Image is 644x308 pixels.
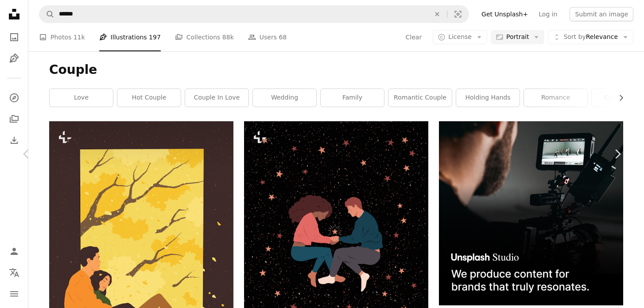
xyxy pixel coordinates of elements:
[279,32,287,42] span: 68
[50,89,113,107] a: love
[175,23,234,51] a: Collections 88k
[248,23,287,51] a: Users 68
[5,110,23,128] a: Collections
[244,236,428,244] a: a man and a woman sitting on top of each other
[548,30,633,44] button: Sort byRelevance
[222,32,234,42] span: 88k
[253,89,316,107] a: wedding
[456,89,520,107] a: holding hands
[49,236,233,244] a: a man and a woman sitting under a tree
[39,6,54,23] button: Search Unsplash
[448,33,472,40] span: License
[563,33,618,42] span: Relevance
[405,30,423,44] button: Clear
[447,6,469,23] button: Visual search
[388,89,452,107] a: romantic couple
[433,30,487,44] button: License
[39,23,85,51] a: Photos 11k
[5,243,23,260] a: Log in / Sign up
[321,89,384,107] a: family
[185,89,248,107] a: couple in love
[49,62,623,78] h1: Couple
[613,89,623,107] button: scroll list to the right
[5,89,23,107] a: Explore
[533,7,563,21] a: Log in
[439,121,623,305] img: file-1715652217532-464736461acbimage
[74,32,85,42] span: 11k
[591,112,644,196] a: Next
[5,50,23,67] a: Illustrations
[5,285,23,303] button: Menu
[39,5,469,23] form: Find visuals sitewide
[5,28,23,46] a: Photos
[491,30,544,44] button: Portrait
[476,7,533,21] a: Get Unsplash+
[524,89,587,107] a: romance
[427,6,447,23] button: Clear
[563,33,586,40] span: Sort by
[506,33,529,42] span: Portrait
[570,7,633,21] button: Submit an image
[5,264,23,281] button: Language
[117,89,181,107] a: hot couple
